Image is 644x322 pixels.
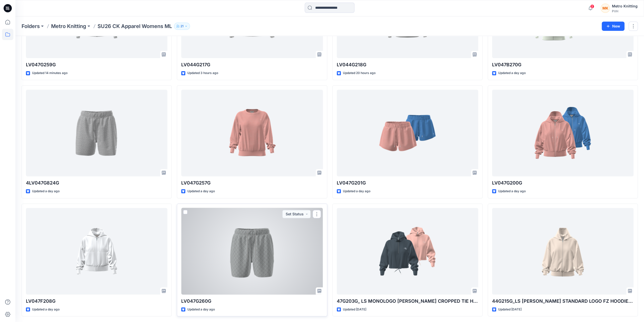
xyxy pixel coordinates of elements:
a: LV047G201G [337,90,478,176]
p: 44G215G_LS [PERSON_NAME] STANDARD LOGO FZ HOODIE_V01 [492,298,633,305]
p: LV047B270G [492,61,633,68]
a: 44G215G_LS TERRY STANDARD LOGO FZ HOODIE_V01 [492,208,633,295]
span: 2 [590,4,594,8]
a: LV047F208G [26,208,167,295]
p: Updated 20 hours ago [343,70,376,76]
p: 47G203G_ LS MONOLOGO [PERSON_NAME] CROPPED TIE HZ HOOD_V01 [337,298,478,305]
a: LV047G200G [492,90,633,176]
a: 47G203G_ LS MONOLOGO TERRY CROPPED TIE HZ HOOD_V01 [337,208,478,295]
a: 4LV047G824G [26,90,167,176]
div: PVH [612,9,638,13]
p: Updated [DATE] [498,307,522,312]
p: 4LV047G824G [26,179,167,187]
p: Updated a day ago [498,189,526,194]
p: LV044G217G [181,61,323,68]
p: LV044G218G [337,61,478,68]
p: LV047G260G [181,298,323,305]
p: Updated a day ago [32,189,60,194]
p: Updated a day ago [187,189,215,194]
p: LV047F208G [26,298,167,305]
p: Updated a day ago [32,307,60,312]
a: Folders [22,23,40,30]
p: Updated [DATE] [343,307,366,312]
button: New [602,22,624,31]
p: Updated 14 minutes ago [32,70,68,76]
a: Metro Knitting [51,23,86,30]
p: Updated a day ago [343,189,370,194]
p: Updated a day ago [498,70,526,76]
p: 21 [180,23,184,29]
p: Updated a day ago [187,307,215,312]
a: LV047G257G [181,90,323,176]
p: LV047G257G [181,179,323,187]
p: SU26 CK Apparel Womens ML [98,23,172,30]
button: 21 [174,23,190,30]
p: Updated 3 hours ago [187,70,218,76]
div: Metro Knitting [612,3,638,9]
a: LV047G260G [181,208,323,295]
p: LV047G259G [26,61,167,68]
p: LV047G200G [492,179,633,187]
p: LV047G201G [337,179,478,187]
div: MK [601,4,610,13]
